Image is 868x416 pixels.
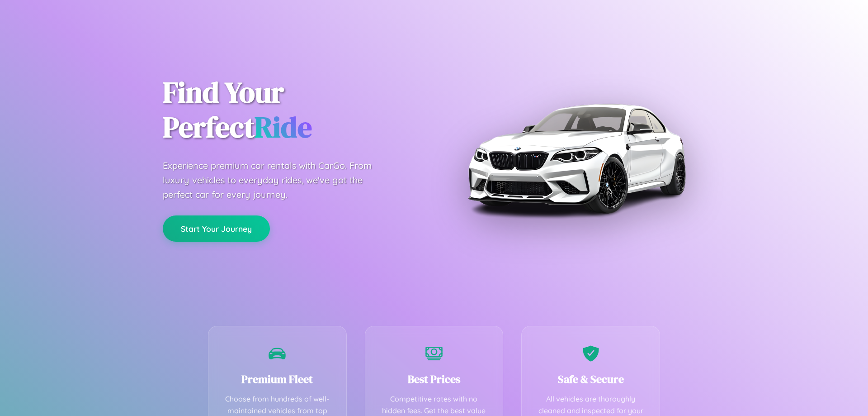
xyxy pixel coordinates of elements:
[222,372,333,387] h3: Premium Fleet
[255,107,312,147] span: Ride
[379,372,490,387] h3: Best Prices
[163,215,270,242] button: Start Your Journey
[535,372,646,387] h3: Safe & Secure
[163,75,420,145] h1: Find Your Perfect
[463,45,689,272] img: Premium BMW car rental vehicle
[163,158,389,202] p: Experience premium car rentals with CarGo. From luxury vehicles to everyday rides, we've got the ...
